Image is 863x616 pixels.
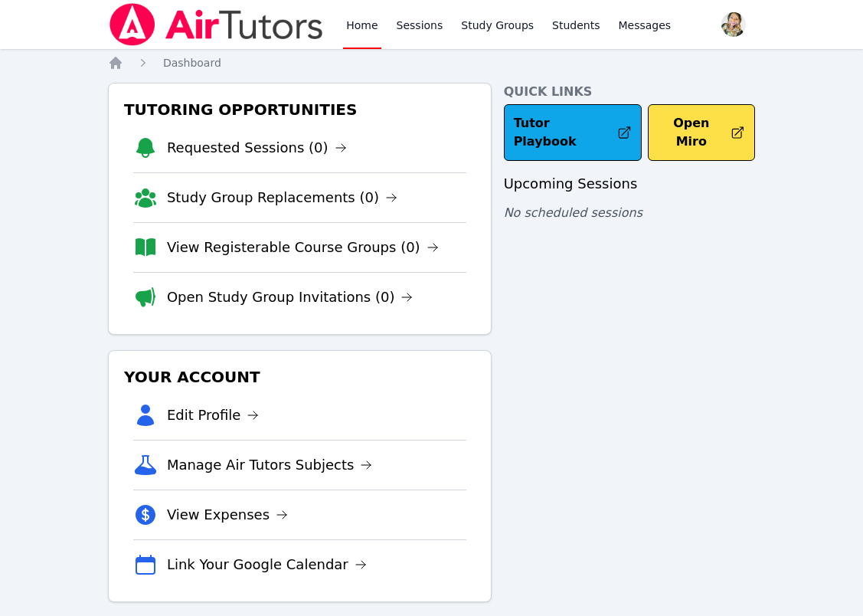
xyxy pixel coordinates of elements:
[167,454,373,476] a: Manage Air Tutors Subjects
[163,55,221,70] a: Dashboard
[108,55,755,70] nav: Breadcrumb
[167,187,397,208] a: Study Group Replacements (0)
[648,104,755,161] button: Open Miro
[121,96,479,123] h3: Tutoring Opportunities
[504,104,642,161] a: Tutor Playbook
[504,205,642,220] span: No scheduled sessions
[167,504,288,526] a: View Expenses
[167,237,439,258] a: View Registerable Course Groups (0)
[108,3,325,46] img: Air Tutors
[167,287,414,308] a: Open Study Group Invitations (0)
[167,137,347,159] a: Requested Sessions (0)
[167,554,367,575] a: Link Your Google Calendar
[167,405,260,426] a: Edit Profile
[504,83,756,101] h4: Quick Links
[163,57,221,69] span: Dashboard
[619,18,672,33] span: Messages
[121,363,479,391] h3: Your Account
[504,173,756,195] h3: Upcoming Sessions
